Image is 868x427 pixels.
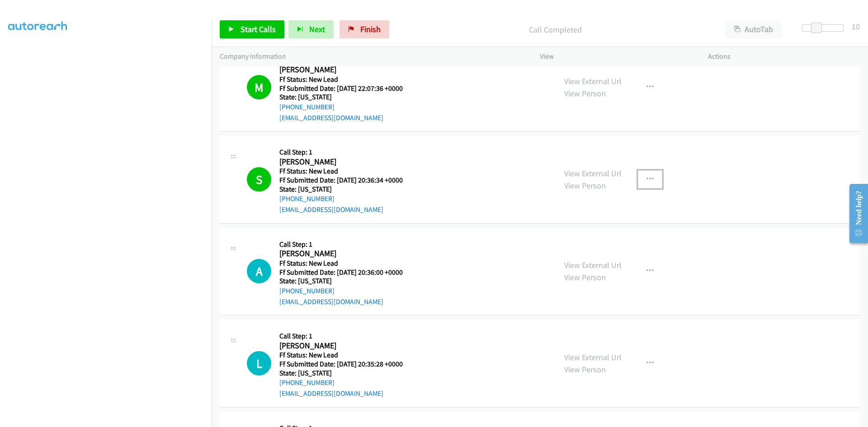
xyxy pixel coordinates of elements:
a: Start Calls [220,20,284,38]
h5: Ff Submitted Date: [DATE] 20:35:28 +0000 [279,360,414,369]
h1: S [247,167,271,192]
div: The call is yet to be attempted [247,351,271,375]
span: Next [309,24,325,34]
h5: Call Step: 1 [279,240,414,249]
h1: L [247,351,271,375]
h1: M [247,75,271,99]
h2: [PERSON_NAME] [279,341,414,351]
button: AutoTab [726,20,782,38]
span: Start Calls [241,24,276,34]
span: Finish [360,24,381,34]
h2: [PERSON_NAME] [279,249,414,259]
a: View External Url [564,168,622,178]
a: [EMAIL_ADDRESS][DOMAIN_NAME] [279,297,383,306]
a: View Person [564,180,606,191]
h5: Ff Status: New Lead [279,75,414,84]
h5: Ff Status: New Lead [279,351,414,360]
h2: [PERSON_NAME] [279,65,414,75]
a: [PHONE_NUMBER] [279,194,335,203]
a: [PHONE_NUMBER] [279,103,335,111]
h1: A [247,259,271,283]
p: Actions [708,51,860,62]
iframe: Resource Center [842,178,868,249]
h5: State: [US_STATE] [279,369,414,378]
h5: State: [US_STATE] [279,93,414,102]
a: View Person [564,272,606,282]
h5: Ff Submitted Date: [DATE] 22:07:36 +0000 [279,84,414,93]
p: Company Information [220,51,524,62]
h5: Ff Status: New Lead [279,259,414,268]
h5: Ff Submitted Date: [DATE] 20:36:00 +0000 [279,268,414,277]
h5: State: [US_STATE] [279,277,414,286]
a: Finish [340,20,389,38]
a: View External Url [564,76,622,86]
a: [EMAIL_ADDRESS][DOMAIN_NAME] [279,205,383,214]
h5: Ff Submitted Date: [DATE] 20:36:34 +0000 [279,176,414,185]
h5: Call Step: 1 [279,148,414,157]
a: View Person [564,88,606,99]
h2: [PERSON_NAME] [279,157,414,167]
a: View External Url [564,260,622,270]
div: 10 [852,20,860,33]
a: View External Url [564,352,622,362]
a: [PHONE_NUMBER] [279,286,335,295]
a: [EMAIL_ADDRESS][DOMAIN_NAME] [279,389,383,398]
p: Call Completed [401,23,709,36]
a: [EMAIL_ADDRESS][DOMAIN_NAME] [279,113,383,122]
div: The call is yet to be attempted [247,259,271,283]
button: Next [288,20,334,38]
h5: Call Step: 1 [279,332,414,341]
p: View [540,51,692,62]
a: [PHONE_NUMBER] [279,378,335,387]
h5: State: [US_STATE] [279,185,414,194]
a: View Person [564,364,606,375]
h5: Ff Status: New Lead [279,167,414,176]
